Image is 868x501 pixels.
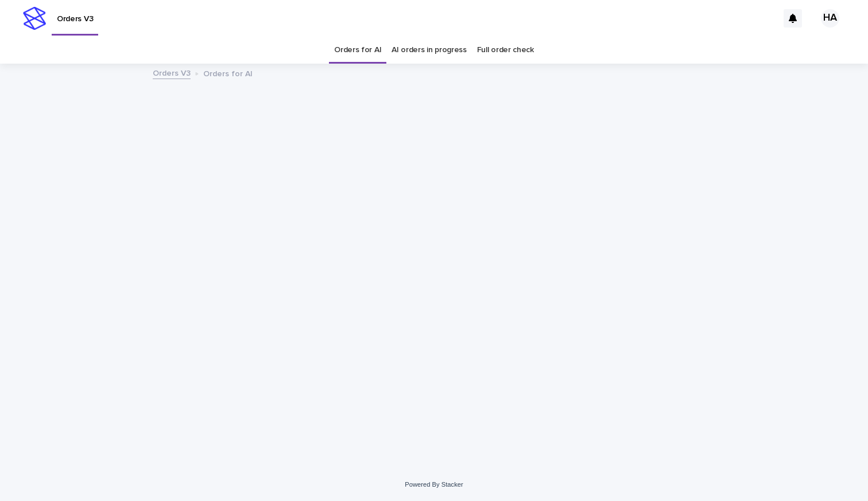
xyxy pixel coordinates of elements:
[821,9,839,28] div: HA
[23,7,46,30] img: stacker-logo-s-only.png
[203,66,253,79] p: Orders for AI
[405,481,463,488] a: Powered By Stacker
[392,37,467,64] a: AI orders in progress
[477,37,534,64] a: Full order check
[334,37,381,64] a: Orders for AI
[153,66,191,79] a: Orders V3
